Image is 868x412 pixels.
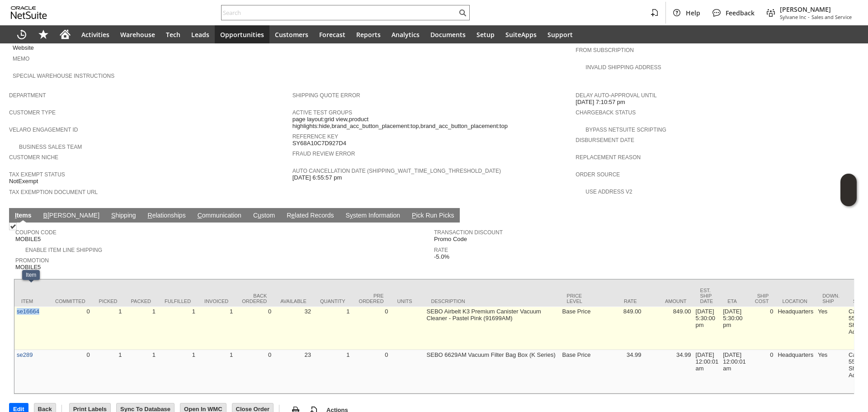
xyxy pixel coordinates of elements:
[17,351,33,358] a: se289
[15,229,57,236] a: Coupon Code
[258,212,261,219] span: u
[775,307,816,350] td: Headquarters
[274,307,313,350] td: 32
[567,293,587,304] div: Price Level
[780,5,852,14] span: [PERSON_NAME]
[822,293,840,304] div: Down. Ship
[9,92,46,99] a: Department
[721,350,748,393] td: [DATE] 12:00:01 am
[343,212,402,220] a: System Information
[158,350,198,393] td: 1
[251,212,277,220] a: Custom
[585,64,661,71] a: Invalid Shipping Address
[198,307,235,350] td: 1
[351,25,386,43] a: Reports
[160,25,186,43] a: Tech
[755,293,769,304] div: Ship Cost
[397,298,418,304] div: Units
[721,307,748,350] td: [DATE] 5:30:00 pm
[594,307,644,350] td: 849.00
[727,298,741,304] div: ETA
[191,30,209,39] span: Leads
[60,29,71,40] svg: Home
[782,298,809,304] div: Location
[9,223,17,230] img: Checked
[314,25,351,43] a: Forecast
[693,307,721,350] td: [DATE] 5:30:00 pm
[471,25,500,43] a: Setup
[425,307,560,350] td: SEBO Airbelt K3 Premium Canister Vacuum Cleaner - Pastel Pink (91699AM)
[99,298,118,304] div: Picked
[204,298,228,304] div: Invoiced
[242,293,267,304] div: Back Ordered
[41,212,102,220] a: B[PERSON_NAME]
[292,133,338,140] a: Reference Key
[21,298,42,304] div: Item
[54,25,76,43] a: Home
[81,30,109,39] span: Activities
[25,247,102,253] a: Enable Item Line Shipping
[560,307,594,350] td: Base Price
[13,212,34,220] a: Items
[186,25,215,43] a: Leads
[9,127,78,133] a: Velaro Engagement ID
[274,350,313,393] td: 23
[198,212,202,219] span: C
[120,30,155,39] span: Warehouse
[292,174,342,181] span: [DATE] 6:55:57 pm
[425,350,560,393] td: SEBO 6629AM Vacuum Filter Bag Box (K Series)
[500,25,542,43] a: SuiteApps
[11,6,47,19] svg: logo
[109,212,138,220] a: Shipping
[412,212,416,219] span: P
[13,44,34,52] span: Website
[9,154,58,161] a: Customer Niche
[16,29,27,40] svg: Recent Records
[843,210,854,221] a: Unrolled view on
[13,56,29,62] a: Memo
[313,350,352,393] td: 1
[576,154,641,161] a: Replacement reason
[410,212,456,220] a: Pick Run Picks
[166,30,180,39] span: Tech
[816,350,846,393] td: Yes
[43,212,47,219] span: B
[92,350,124,393] td: 1
[840,190,857,207] span: Oracle Guided Learning Widget. To move around, please hold and drag
[547,30,573,39] span: Support
[356,30,381,39] span: Reports
[195,212,244,220] a: Communication
[15,264,41,271] span: MOBILE5
[235,307,274,350] td: 0
[505,30,537,39] span: SuiteApps
[651,298,687,304] div: Amount
[55,298,85,304] div: Committed
[15,212,17,219] span: I
[148,212,152,219] span: R
[292,140,346,147] span: SY68A10C7D927D4
[816,307,846,350] td: Yes
[840,174,857,206] iframe: Click here to launch Oracle Guided Learning Help Panel
[359,293,384,304] div: Pre Ordered
[434,247,448,253] a: Rate
[811,14,852,20] span: Sales and Service
[76,25,115,43] a: Activities
[601,298,637,304] div: Rate
[594,350,644,393] td: 34.99
[15,257,49,264] a: Promotion
[17,308,39,315] a: se16664
[235,350,274,393] td: 0
[291,212,295,219] span: e
[576,109,636,116] a: Chargeback Status
[198,350,235,393] td: 1
[748,307,776,350] td: 0
[542,25,578,43] a: Support
[748,350,776,393] td: 0
[726,9,755,17] span: Feedback
[9,109,56,116] a: Customer Type
[13,73,114,79] a: Special Warehouse Instructions
[38,29,49,40] svg: Shortcuts
[220,30,264,39] span: Opportunities
[222,7,457,18] input: Search
[92,307,124,350] td: 1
